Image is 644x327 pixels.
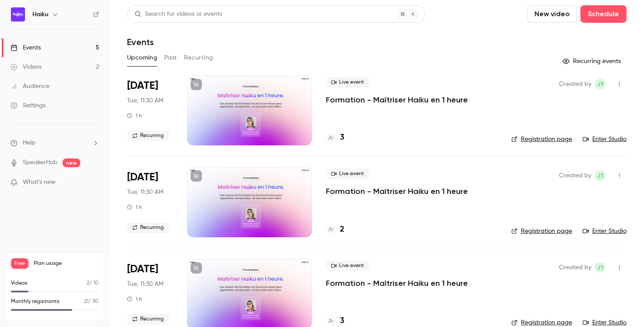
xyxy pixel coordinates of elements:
span: 21 [84,299,88,304]
span: Tue, 11:30 AM [127,96,163,105]
span: new [63,158,80,167]
div: Search for videos or events [134,10,222,19]
h6: Haiku [32,10,48,19]
span: jT [597,79,604,89]
div: 1 h [127,295,142,302]
span: Recurring [127,222,169,233]
a: 3 [326,132,344,144]
div: Aug 26 Tue, 11:30 AM (Europe/Paris) [127,167,173,237]
button: Schedule [580,5,626,23]
span: jT [597,170,604,181]
span: Created by [559,170,591,181]
span: jean Touzet [595,262,605,273]
h4: 3 [340,315,344,327]
img: Haiku [11,7,25,21]
a: Registration page [511,227,572,236]
span: Recurring [127,314,169,324]
a: Formation - Maîtriser Haiku en 1 heure [326,186,468,197]
span: jean Touzet [595,170,605,181]
button: Past [164,51,177,65]
a: Enter Studio [583,135,626,144]
span: [DATE] [127,262,158,276]
a: Enter Studio [583,227,626,236]
span: What's new [23,178,56,187]
div: Events [11,43,41,52]
iframe: Noticeable Trigger [88,179,99,186]
div: 1 h [127,112,142,119]
a: Enter Studio [583,318,626,327]
div: 1 h [127,204,142,211]
span: Plan usage [34,260,99,267]
span: Created by [559,262,591,273]
span: Live event [326,169,369,179]
div: Audience [11,82,50,91]
p: / 10 [87,279,99,287]
span: Tue, 11:30 AM [127,188,163,197]
div: Videos [11,63,42,71]
span: Help [23,138,35,148]
span: jT [597,262,604,273]
button: Recurring events [559,54,626,68]
span: jean Touzet [595,79,605,89]
p: Monthly registrants [11,298,60,306]
h4: 2 [340,224,344,236]
span: Free [11,258,28,269]
span: Recurring [127,130,169,141]
span: [DATE] [127,170,158,184]
span: Created by [559,79,591,89]
div: Aug 19 Tue, 11:30 AM (Europe/Paris) [127,75,173,145]
h4: 3 [340,132,344,144]
a: 2 [326,224,344,236]
a: Registration page [511,318,572,327]
p: Videos [11,279,28,287]
li: help-dropdown-opener [11,138,99,148]
p: / 30 [84,298,99,306]
a: 3 [326,315,344,327]
span: Live event [326,260,369,271]
span: Live event [326,77,369,88]
button: New video [527,5,577,23]
span: [DATE] [127,79,158,93]
span: Tue, 11:30 AM [127,280,163,288]
span: 2 [87,281,89,286]
h1: Events [127,37,154,47]
button: Recurring [184,51,213,65]
button: Upcoming [127,51,157,65]
a: Registration page [511,135,572,144]
a: Formation - Maîtriser Haiku en 1 heure [326,278,468,288]
a: Formation - Maîtriser Haiku en 1 heure [326,95,468,105]
a: SpeakerHub [23,158,57,167]
div: Settings [11,101,46,110]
